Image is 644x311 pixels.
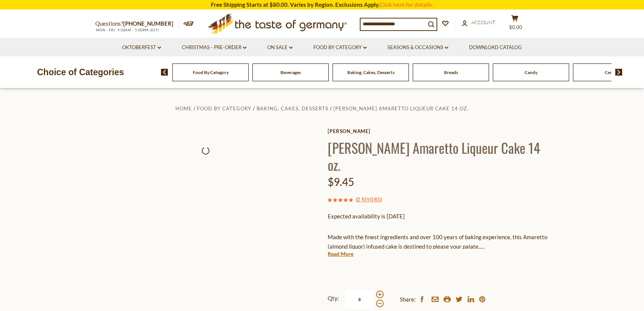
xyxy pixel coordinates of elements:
span: Share: [400,295,416,304]
button: $0.00 [503,15,526,34]
a: Account [462,19,495,27]
input: Qty: [344,289,375,310]
a: On Sale [267,43,293,52]
h1: [PERSON_NAME] Amaretto Liqueur Cake 14 oz. [328,139,549,173]
a: Beverages [280,70,301,75]
a: 2 Reviews [358,195,380,204]
a: Click here for details. [379,1,433,8]
a: Download Catalog [469,43,522,52]
p: Questions? [95,19,179,29]
span: MON - FRI, 9:00AM - 5:00PM (EST) [95,28,159,32]
a: Home [175,105,192,111]
a: [PERSON_NAME] Amaretto Liqueur Cake 14 oz. [333,105,469,111]
a: [PERSON_NAME] [328,128,549,134]
span: $0.00 [509,24,522,30]
span: $9.45 [328,175,354,188]
a: Food By Category [193,70,229,75]
a: Christmas - PRE-ORDER [182,43,246,52]
img: next arrow [615,69,622,76]
span: ( ) [356,195,382,203]
a: Candy [525,70,537,75]
img: previous arrow [161,69,168,76]
a: Seasons & Occasions [387,43,448,52]
a: Oktoberfest [122,43,161,52]
a: Baking, Cakes, Desserts [347,70,395,75]
a: [PHONE_NUMBER] [123,20,173,27]
p: Made with the finest ingredients and over 100 years of baking experience, this Amaretto (almond l... [328,232,549,251]
span: Account [471,19,495,25]
a: Breads [444,70,458,75]
p: Expected availability is [DATE] [328,212,549,221]
a: Read More [328,250,353,258]
a: Baking, Cakes, Desserts [257,105,328,111]
a: Food By Category [197,105,251,111]
a: Food By Category [313,43,367,52]
a: Cereal [605,70,618,75]
strong: Qty: [328,294,339,303]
